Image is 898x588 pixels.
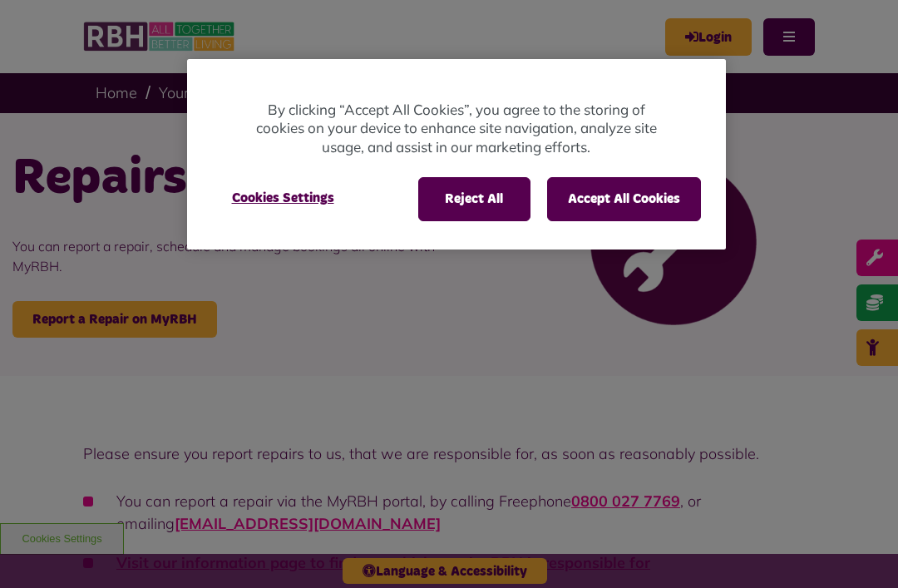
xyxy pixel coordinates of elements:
[187,59,726,250] div: Privacy
[547,177,701,220] button: Accept All Cookies
[212,177,354,219] button: Cookies Settings
[418,177,530,220] button: Reject All
[187,59,726,250] div: Cookie banner
[254,101,659,157] p: By clicking “Accept All Cookies”, you agree to the storing of cookies on your device to enhance s...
